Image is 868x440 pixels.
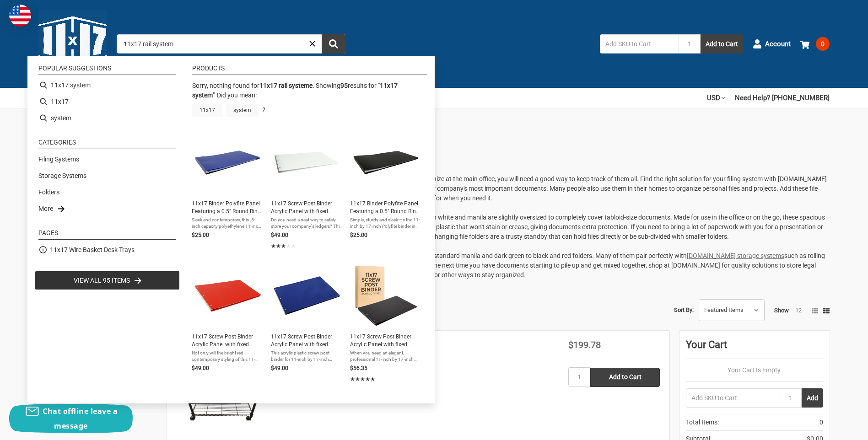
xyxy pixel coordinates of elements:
li: Popular suggestions [38,65,176,75]
a: [DOMAIN_NAME] storage systems [687,252,784,259]
span: When you need an elegant, professional 11-inch by 17-inch binder for an important client presenta... [350,350,422,363]
img: 11x17 Binder Polyfite Panel Featuring a 0.5" Round Ring Black Includes 4 binders [353,129,419,196]
a: 11x17 Screw Post Binder Acrylic Panel with fixed posts White11x17 Screw Post Binder Acrylic Panel... [271,129,343,251]
input: Add to Cart [590,368,660,387]
span: 0 [819,418,823,427]
li: View all 95 items [35,271,180,290]
img: 11x17 Binder Polyfite Panel Featuring a 0.5" Round Ring Blue Includes 4 binders [194,129,261,196]
a: USD [707,88,725,108]
li: 11x17 Binder Polyfite Panel Featuring a 0.5" Round Ring Black Includes 4 binders [346,126,426,255]
span: 11x17 Screw Post Binder Acrylic Panel with fixed posts White [271,200,343,215]
img: 11x17.com [38,10,107,78]
a: 11x17 Screw Post Binder Acrylic Panel with fixed posts Red11x17 Screw Post Binder Acrylic Panel w... [192,263,264,384]
span: 11x17 Screw Post Binder Acrylic Panel with fixed posts Blue [271,333,343,349]
span: 0 [816,37,830,51]
a: 11x17 Binder Polyfite Panel Featuring a 0.5" Round Ring Black Includes 4 binders11x17 Binder Poly... [350,129,422,251]
span: View all 95 items [74,275,130,285]
span: Simple, sturdy and sleek-it's the 11-inch by 17-inch Polyfite binder in black. This Ruby Paulina ... [350,217,422,230]
b: 95 [340,82,348,89]
li: system [35,110,180,126]
li: 11x17 Binder Polyfite Panel Featuring a 0.5" Round Ring Blue Includes 4 binders [188,126,267,255]
span: $25.00 [192,232,209,238]
img: 11x17 Screw Post Binder Acrylic Panel with fixed posts Red [194,263,261,329]
li: Folders [35,184,180,200]
span: ★★★★★ [271,242,296,250]
span: 11x17 Screw Post Binder Acrylic Panel with fixed posts Red [192,333,264,349]
span: Show [774,307,789,314]
span: $25.00 [350,232,367,238]
img: 11x17 Screw Post Binder Acrylic Panel with fixed posts White [274,129,340,196]
li: Pages [38,230,176,240]
span: 11x17 Binder Polyfite Panel Featuring a 0.5" Round Ring Blue Includes 4 binders [192,200,264,215]
p: Our folders come from the leading office supply brands. [PERSON_NAME] 11" x 17" file folders in w... [167,213,830,241]
div: Did you mean: ? [192,91,265,113]
li: 11x17 Screw Post Binder Acrylic Panel with fixed posts Black [346,259,426,388]
a: Account [753,32,791,56]
li: Filing Systems [35,151,180,167]
span: This acrylic plastic screw post binder for 11-inch by 17-inch tabloid pages is perfect when you w... [271,350,343,363]
li: 11x17 Screw Post Binder Acrylic Panel with fixed posts Red [188,259,267,388]
img: duty and tax information for United States [9,5,31,27]
span: Do you need a neat way to safely store your company's ledgers? This attractive contemporary white... [271,217,343,230]
p: Your Cart Is Empty. [686,365,823,375]
span: Not only will the bright red contemporary styling of this 11-inch by 17-inch binder bring added a... [192,350,264,363]
span: $199.78 [568,339,601,350]
input: Add SKU to Cart [686,388,780,408]
span: Sleek and contemporary, this .5-inch capacity polyethylene 11-inch by 17-inch blue binder will pu... [192,217,264,230]
li: 11x17 system [35,77,180,93]
span: $56.35 [350,365,367,371]
span: ★★★★★ [350,375,375,383]
a: Storage Systems [38,171,86,181]
b: 11x17 rail systeme [259,82,313,89]
img: 11x17 Screw Post Binder Acrylic Panel with fixed posts Black [353,263,419,329]
span: $49.00 [271,232,288,238]
span: 11x17 Binder Polyfite Panel Featuring a 0.5" Round Ring Black Includes 4 binders [350,200,422,215]
a: 12 [795,307,802,314]
li: 11x17 Screw Post Binder Acrylic Panel with fixed posts Blue [267,259,346,388]
li: More [35,200,180,217]
img: 11x17 Screw Post Binder Acrylic Panel with fixed posts Blue [274,263,340,329]
li: 11x17 [35,93,180,110]
a: Folders [38,188,59,197]
li: Products [192,65,427,75]
li: Storage Systems [35,167,180,184]
a: system [226,104,259,117]
li: 11x17 Wire Basket Desk Trays [35,241,180,258]
span: $49.00 [271,365,288,371]
button: Chat offline leave a message [9,404,133,433]
a: Filing Systems [38,155,79,164]
p: Whether you need to bring certain documents to a meeting or have years' worth of files to organiz... [167,174,830,203]
span: 11x17 Screw Post Binder Acrylic Panel with fixed posts Black [350,333,422,349]
input: Add SKU to Cart [600,34,679,54]
a: 11x17 Binder Polyfite Panel Featuring a 0.5" Round Ring Blue Includes 4 binders11x17 Binder Polyf... [192,129,264,251]
input: Search by keyword, brand or SKU [117,34,345,54]
li: 11x17 Screw Post Binder Acrylic Panel with fixed posts White [267,126,346,255]
span: Sorry, nothing found for . [192,82,314,89]
a: 11x17 [192,104,222,117]
a: 11x17 Screw Post Binder Acrylic Panel with fixed posts Black11x17 Screw Post Binder Acrylic Panel... [350,263,422,384]
p: These premium file holders are made of durable materials and come in a variety of colors, from st... [167,251,830,280]
a: 11x17 Wire Basket Desk Trays [50,245,135,255]
a: 0 [800,32,830,56]
span: Total Items: [686,418,719,427]
li: Categories [38,139,176,149]
span: Chat offline leave a message [43,406,118,431]
div: Instant Search Results [27,56,435,403]
a: Close [307,39,317,48]
div: Your Cart [686,337,823,359]
label: Sort By: [674,303,694,317]
a: Need Help? [PHONE_NUMBER] [735,88,830,108]
span: $49.00 [192,365,209,371]
a: 11x17 Screw Post Binder Acrylic Panel with fixed posts Blue11x17 Screw Post Binder Acrylic Panel ... [271,263,343,384]
button: Add [802,388,823,408]
button: Add to Cart [701,34,743,54]
span: Account [765,39,791,49]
